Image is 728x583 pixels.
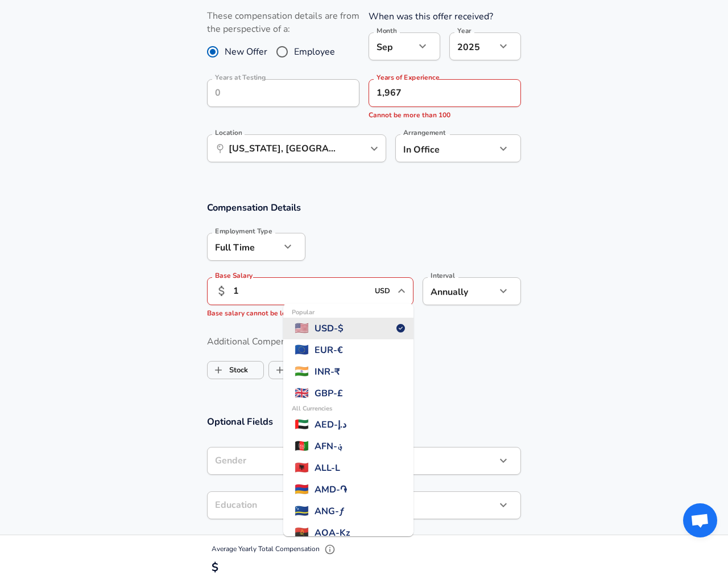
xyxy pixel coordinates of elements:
[315,461,340,475] span: ALL - L
[371,282,394,300] input: USD
[315,418,346,432] span: AED - د.إ
[207,361,264,379] button: StockStock
[403,129,445,136] label: Arrangement
[295,524,309,541] span: 🇦🇴
[295,342,309,359] span: 🇪🇺
[315,365,340,379] span: INR - ₹
[377,74,439,81] label: Years of Experience
[315,322,344,335] span: USD - $
[295,320,309,337] span: 🇺🇸
[294,45,335,59] span: Employee
[683,503,717,537] div: Open chat
[315,387,343,400] span: GBP - £
[225,45,267,59] span: New Offer
[212,560,218,576] span: $
[208,359,229,381] span: Stock
[369,32,415,60] div: Sep
[292,404,332,414] span: All Currencies
[207,79,334,107] input: 0
[377,27,396,34] label: Month
[208,359,248,381] label: Stock
[269,359,312,381] label: Bonus
[449,32,496,60] div: 2025
[423,277,496,305] div: Annually
[369,10,493,23] label: When was this offer received?
[366,141,382,157] button: Open
[295,385,309,402] span: 🇬🇧
[215,272,253,279] label: Base Salary
[207,10,359,36] label: These compensation details are from the perspective of a:
[215,228,272,235] label: Employment Type
[431,272,455,279] label: Interval
[207,201,521,214] h3: Compensation Details
[207,415,521,428] h3: Optional Fields
[207,309,327,318] span: Base salary cannot be less than 1000
[321,541,338,559] button: Explain Total Compensation
[395,134,479,162] div: In Office
[315,483,347,496] span: AMD - ֏
[295,416,309,433] span: 🇦🇪
[369,110,450,120] span: Cannot be more than 100
[207,332,521,352] label: Additional Compensation
[215,129,242,136] label: Location
[295,459,309,477] span: 🇦🇱
[295,438,309,455] span: 🇦🇫
[295,481,309,498] span: 🇦🇲
[295,503,309,520] span: 🇨🇼
[315,526,350,540] span: AOA - Kz
[295,363,309,380] span: 🇮🇳
[269,359,291,381] span: Bonus
[315,440,343,453] span: AFN - ؋
[292,308,315,318] span: Popular
[233,277,368,305] input: 100,000
[457,27,471,34] label: Year
[394,283,409,299] button: Close
[215,74,266,81] label: Years at Testing
[212,545,338,554] span: Average Yearly Total Compensation
[268,361,328,379] button: BonusBonus
[315,504,345,518] span: ANG - ƒ
[369,79,496,107] input: 7
[207,233,280,261] div: Full Time
[315,343,343,357] span: EUR - €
